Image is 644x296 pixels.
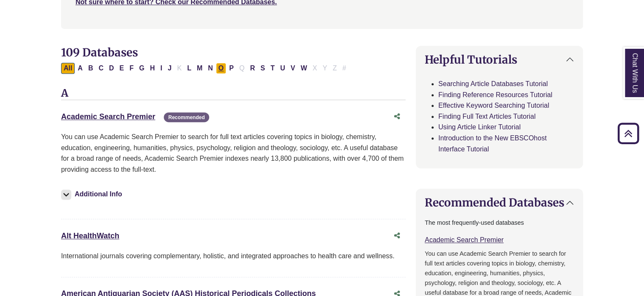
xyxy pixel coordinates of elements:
[185,63,194,74] button: Filter Results L
[425,236,504,243] a: Academic Search Premier
[96,63,106,74] button: Filter Results C
[61,131,406,175] p: You can use Academic Search Premier to search for full text articles covering topics in biology, ...
[615,128,642,139] a: Back to Top
[117,63,127,74] button: Filter Results E
[61,87,406,100] h3: A
[61,64,350,71] div: Alpha-list to filter by first letter of database name
[438,80,548,87] a: Searching Article Databases Tutorial
[61,188,125,200] button: Additional Info
[158,63,165,74] button: Filter Results I
[258,63,268,74] button: Filter Results S
[425,218,574,228] p: The most frequently-used databases
[61,251,406,262] p: International journals covering complementary, holistic, and integrated approaches to health care...
[164,112,209,122] span: Recommended
[416,46,582,73] button: Helpful Tutorials
[416,189,582,216] button: Recommended Databases
[61,232,119,240] a: Alt HealthWatch
[298,63,310,74] button: Filter Results W
[61,112,155,121] a: Academic Search Premier
[147,63,157,74] button: Filter Results H
[277,63,288,74] button: Filter Results U
[205,63,216,74] button: Filter Results N
[165,63,174,74] button: Filter Results J
[438,91,552,98] a: Finding Reference Resources Tutorial
[227,63,236,74] button: Filter Results P
[438,113,535,120] a: Finding Full Text Articles Tutorial
[75,63,85,74] button: Filter Results A
[194,63,205,74] button: Filter Results M
[268,63,277,74] button: Filter Results T
[438,134,546,153] a: Introduction to the New EBSCOhost Interface Tutorial
[389,228,406,244] button: Share this database
[86,63,96,74] button: Filter Results B
[389,109,406,125] button: Share this database
[438,102,549,109] a: Effective Keyword Searching Tutorial
[438,123,521,131] a: Using Article Linker Tutorial
[106,63,117,74] button: Filter Results D
[61,45,138,59] span: 109 Databases
[216,63,226,74] button: Filter Results O
[137,63,147,74] button: Filter Results G
[127,63,136,74] button: Filter Results F
[61,63,75,74] button: All
[247,63,258,74] button: Filter Results R
[288,63,298,74] button: Filter Results V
